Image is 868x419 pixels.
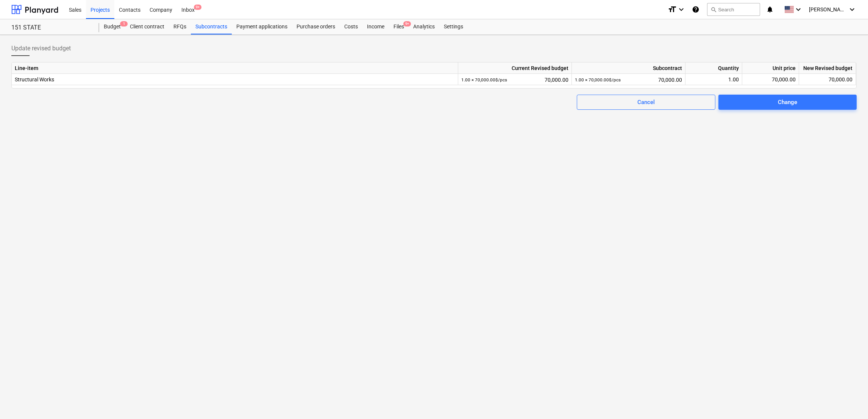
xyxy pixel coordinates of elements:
[389,19,409,34] div: Files
[461,77,507,83] small: 1.00 × 70,000.00$ / pcs
[191,19,232,34] a: Subcontracts
[572,62,685,74] div: Subcontract
[292,19,340,34] a: Purchase orders
[677,5,686,14] i: keyboard_arrow_down
[169,19,191,34] a: RFQs
[458,62,572,74] div: Current Revised budget
[389,19,409,34] a: Files9+
[12,62,458,74] div: Line-item
[778,97,797,107] div: Change
[692,5,699,14] i: Knowledge base
[11,24,90,32] div: 151 STATE
[707,3,760,16] button: Search
[668,5,677,14] i: format_size
[232,19,292,34] a: Payment applications
[99,19,125,34] a: Budget1
[461,74,568,86] div: 70,000.00
[848,5,857,14] i: keyboard_arrow_down
[575,77,621,83] small: 1.00 × 70,000.00$ / pcs
[577,95,715,110] button: Cancel
[362,19,389,34] a: Income
[637,97,655,107] div: Cancel
[439,19,468,34] a: Settings
[125,19,169,34] a: Client contract
[340,19,362,34] a: Costs
[11,44,71,53] span: Update revised budget
[802,74,852,85] div: 70,000.00
[120,21,128,26] span: 1
[710,6,717,12] span: search
[794,5,803,14] i: keyboard_arrow_down
[409,19,439,34] a: Analytics
[403,21,411,26] span: 9+
[830,383,868,419] iframe: Chat Widget
[799,62,856,74] div: New Revised budget
[575,74,682,86] div: 70,000.00
[12,74,458,85] div: Structural Works
[766,5,774,14] i: notifications
[688,74,739,85] div: 1.00
[809,6,847,12] span: [PERSON_NAME]
[742,62,799,74] div: Unit price
[745,74,796,85] div: 70,000.00
[685,62,742,74] div: Quantity
[99,19,125,34] div: Budget
[718,95,857,110] button: Change
[194,5,201,10] span: 9+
